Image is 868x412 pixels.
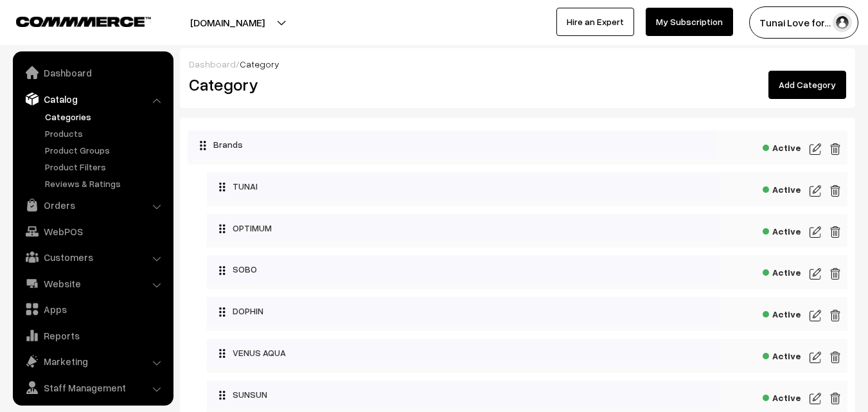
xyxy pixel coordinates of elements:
span: Category [240,58,279,69]
img: edit [829,350,841,365]
div: OPTIMUM [207,214,720,242]
span: Active [763,388,801,404]
img: COMMMERCE [16,17,151,26]
a: Website [16,272,169,295]
a: Staff Management [16,376,169,399]
a: Customers [16,246,169,269]
button: [DOMAIN_NAME] [145,6,310,39]
img: edit [829,183,841,199]
div: DOPHIN [207,297,720,325]
img: drag [218,224,226,234]
a: Marketing [16,350,169,373]
a: Orders [16,193,169,217]
img: drag [218,265,226,276]
img: edit [829,391,841,406]
div: SUNSUN [207,381,720,409]
div: / [189,57,846,71]
img: edit [810,183,821,199]
div: Brands [188,130,716,159]
img: edit [810,391,821,406]
img: edit [810,224,821,240]
a: My Subscription [646,8,733,36]
img: drag [218,307,226,317]
a: Dashboard [16,61,169,84]
div: SOBO [207,255,720,283]
img: drag [218,348,226,359]
span: Active [763,305,801,321]
span: Active [763,222,801,238]
span: Active [763,138,801,154]
img: drag [199,140,207,150]
div: TUNAI [207,172,720,201]
a: Products [42,127,169,140]
a: Product Filters [42,160,169,174]
img: edit [810,350,821,365]
a: Add Category [768,71,846,99]
h2: Category [189,75,508,94]
span: Active [763,346,801,363]
img: drag [218,182,226,192]
a: WebPOS [16,220,169,243]
a: Reports [16,324,169,347]
a: Product Groups [42,143,169,157]
img: edit [829,141,841,157]
a: Dashboard [189,58,236,69]
div: VENUS AQUA [207,339,720,367]
span: Active [763,263,801,279]
img: edit [810,266,821,282]
img: edit [829,308,841,323]
img: edit [829,224,841,240]
a: Apps [16,298,169,321]
img: edit [810,141,821,157]
a: Categories [42,110,169,123]
img: edit [829,266,841,282]
span: Active [763,180,801,196]
a: COMMMERCE [16,13,128,28]
button: Collapse [188,130,200,155]
img: drag [218,390,226,400]
button: Tunai Love for… [749,6,858,39]
a: Reviews & Ratings [42,177,169,190]
img: edit [810,308,821,323]
img: user [833,13,852,32]
a: Hire an Expert [556,8,634,36]
a: Catalog [16,87,169,111]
